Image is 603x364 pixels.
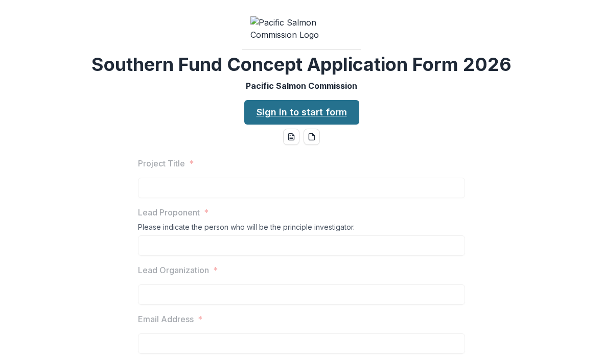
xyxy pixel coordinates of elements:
[138,264,209,276] p: Lead Organization
[138,206,200,219] p: Lead Proponent
[304,129,320,145] button: pdf-download
[283,129,299,145] button: word-download
[91,54,512,76] h2: Southern Fund Concept Application Form 2026
[244,100,359,125] a: Sign in to start form
[138,157,185,169] p: Project Title
[138,313,194,325] p: Email Address
[246,80,357,92] p: Pacific Salmon Commission
[250,16,353,41] img: Pacific Salmon Commission Logo
[138,223,465,235] div: Please indicate the person who will be the principle investigator.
